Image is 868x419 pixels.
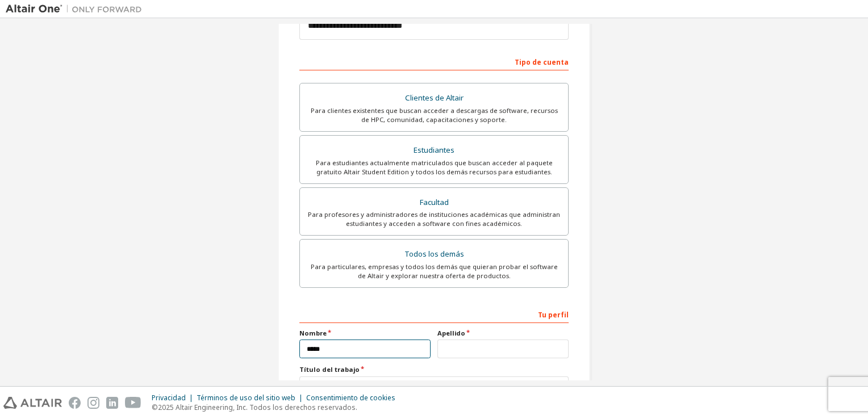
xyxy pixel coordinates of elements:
[158,403,357,412] font: 2025 Altair Engineering, Inc. Todos los derechos reservados.
[299,305,569,323] div: Tu perfil
[6,3,148,15] img: Altair Uno
[69,397,81,409] img: facebook.svg
[299,52,569,70] div: Tipo de cuenta
[437,329,569,338] label: Apellido
[307,210,561,228] div: Para profesores y administradores de instituciones académicas que administran estudiantes y acced...
[299,329,431,338] label: Nombre
[307,262,561,280] div: Para particulares, empresas y todos los demás que quieran probar el software de Altair y explorar...
[106,397,118,409] img: linkedin.svg
[307,90,561,106] div: Clientes de Altair
[307,106,561,124] div: Para clientes existentes que buscan acceder a descargas de software, recursos de HPC, comunidad, ...
[87,397,99,409] img: instagram.svg
[307,158,561,177] div: Para estudiantes actualmente matriculados que buscan acceder al paquete gratuito Altair Student E...
[125,397,141,409] img: youtube.svg
[307,143,561,158] div: Estudiantes
[307,246,561,262] div: Todos los demás
[299,365,569,374] label: Título del trabajo
[152,393,197,403] div: Privacidad
[197,393,306,403] div: Términos de uso del sitio web
[152,403,402,412] p: ©
[306,393,402,403] div: Consentimiento de cookies
[307,195,561,211] div: Facultad
[3,397,62,409] img: altair_logo.svg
